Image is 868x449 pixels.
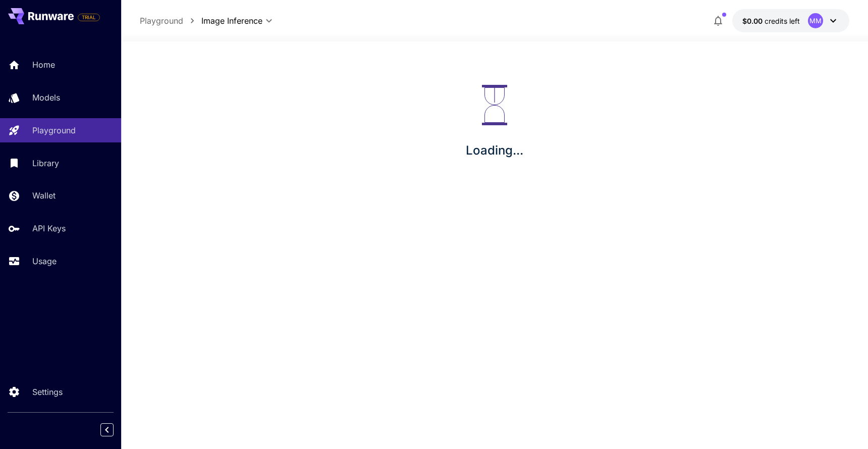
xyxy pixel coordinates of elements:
[742,16,800,26] div: $0.00
[466,141,523,160] p: Loading...
[100,423,114,436] button: Collapse sidebar
[732,9,849,32] button: $0.00MM
[808,13,823,28] div: MM
[78,14,99,21] span: TRIAL
[32,255,57,267] p: Usage
[32,124,76,136] p: Playground
[32,189,56,202] p: Wallet
[140,15,183,27] a: Playground
[32,157,59,169] p: Library
[32,386,63,398] p: Settings
[742,17,765,25] span: $0.00
[78,11,100,23] span: Add your payment card to enable full platform functionality.
[32,59,55,71] p: Home
[201,15,262,27] span: Image Inference
[765,17,800,25] span: credits left
[140,15,201,27] nav: breadcrumb
[32,222,66,234] p: API Keys
[32,91,60,104] p: Models
[108,421,121,439] div: Collapse sidebar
